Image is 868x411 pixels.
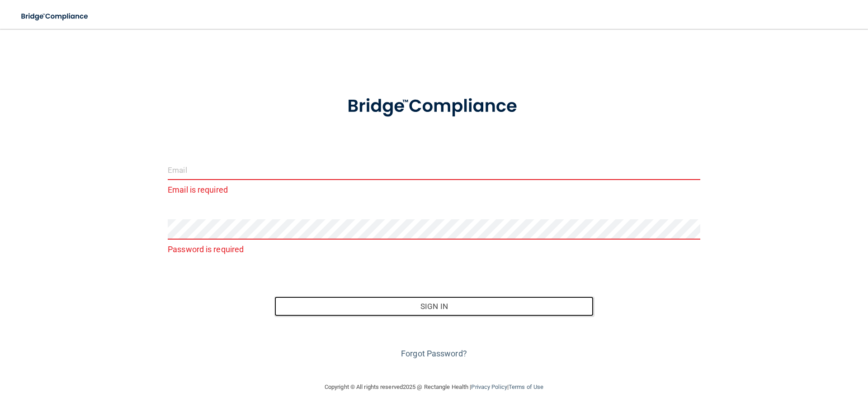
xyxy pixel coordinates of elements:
a: Privacy Policy [471,383,507,390]
input: Email [168,160,700,180]
img: bridge_compliance_login_screen.278c3ca4.svg [14,7,97,26]
p: Email is required [168,182,700,197]
img: bridge_compliance_login_screen.278c3ca4.svg [329,83,539,130]
a: Terms of Use [509,383,543,390]
p: Password is required [168,242,700,257]
div: Copyright © All rights reserved 2025 @ Rectangle Health | | [269,373,599,402]
button: Sign In [274,296,594,316]
a: Forgot Password? [401,349,467,358]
